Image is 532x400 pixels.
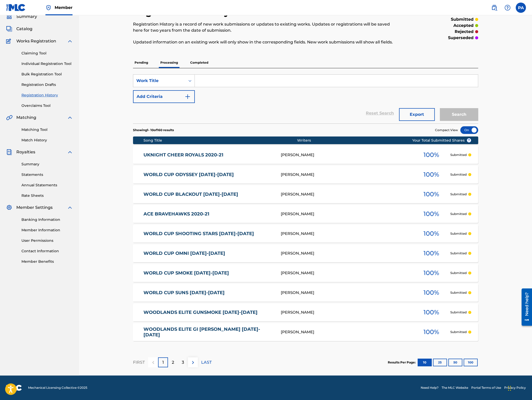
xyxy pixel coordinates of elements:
a: WORLD CUP SHOOTING STARS [DATE]-[DATE] [143,231,274,237]
span: ? [467,138,471,142]
a: Bulk Registration Tool [21,72,73,77]
img: expand [67,149,73,155]
span: 100 % [423,170,439,179]
a: Overclaims Tool [21,103,73,108]
img: logo [6,385,22,391]
img: Summary [6,14,12,20]
a: Member Benefits [21,259,73,264]
p: Submitted [450,153,467,157]
a: Summary [21,162,73,167]
div: Help [502,3,513,13]
span: 100 % [423,268,439,278]
p: Submitted [450,231,467,236]
span: Mechanical Licensing Collective © 2025 [28,385,87,390]
span: Royalties [16,149,35,155]
span: 100 % [423,308,439,317]
img: help [504,5,511,11]
img: expand [67,38,73,44]
p: Submitted [450,251,467,256]
span: 100 % [423,190,439,199]
span: 100 % [423,249,439,258]
span: Member Settings [16,204,53,211]
img: Member Settings [6,204,12,211]
div: [PERSON_NAME] [281,231,412,237]
div: [PERSON_NAME] [281,172,412,178]
a: WORLD CUP BLACKOUT [DATE]-[DATE] [143,191,274,197]
button: 10 [418,359,432,366]
span: 100 % [423,327,439,337]
p: 1 [162,359,164,365]
a: UKNIGHT CHEER ROYALS 2020-21 [143,152,274,158]
a: User Permissions [21,238,73,243]
a: WORLD CUP SMOKE [DATE]-[DATE] [143,270,274,276]
img: MLC Logo [6,4,26,11]
a: Individual Registration Tool [21,61,73,66]
p: Completed [189,57,210,68]
p: rejected [455,29,474,35]
img: 9d2ae6d4665cec9f34b9.svg [185,94,191,100]
a: Contact Information [21,248,73,254]
a: Annual Statements [21,182,73,188]
p: submitted [451,16,474,22]
span: 100 % [423,209,439,219]
iframe: Chat Widget [506,375,532,400]
div: [PERSON_NAME] [281,152,412,158]
div: Drag [508,381,511,396]
img: expand [67,204,73,211]
a: Member Information [21,227,73,233]
p: Updated information on an existing work will only show in the corresponding fields. New work subm... [133,39,399,45]
a: The MLC Website [442,385,468,390]
a: Public Search [489,3,499,13]
img: Catalog [6,26,12,32]
img: right [190,359,196,365]
div: Song Title [143,138,297,143]
span: 100 % [423,229,439,238]
p: Submitted [450,310,467,315]
p: 3 [182,359,184,365]
a: WORLD CUP SUNS [DATE]-[DATE] [143,290,274,296]
button: 100 [464,359,478,366]
p: LAST [201,359,212,365]
div: [PERSON_NAME] [281,329,412,335]
button: Add Criteria [133,90,195,103]
a: SummarySummary [6,14,37,20]
img: Royalties [6,149,12,155]
div: User Menu [516,3,526,13]
div: [PERSON_NAME] [281,191,412,197]
span: Matching [16,115,36,121]
a: Statements [21,172,73,177]
img: search [491,5,497,11]
span: Member [55,5,72,10]
p: Submitted [450,290,467,295]
div: [PERSON_NAME] [281,290,412,296]
span: Catalog [16,26,32,32]
div: Writers [297,138,428,143]
div: [PERSON_NAME] [281,310,412,315]
a: Need Help? [421,385,439,390]
button: 50 [448,359,462,366]
a: WORLD CUP ODYSSEY [DATE]-[DATE] [143,172,274,178]
div: [PERSON_NAME] [281,270,412,276]
p: 2 [172,359,174,365]
span: 100 % [423,288,439,297]
iframe: Resource Center [518,286,532,328]
a: Claiming Tool [21,51,73,56]
div: [PERSON_NAME] [281,250,412,256]
p: Submitted [450,271,467,275]
p: Registration History is a record of new work submissions or updates to existing works. Updates or... [133,21,399,33]
span: Your Total Submitted Shares [412,138,471,143]
span: Compact View [435,128,458,132]
p: Processing [159,57,179,68]
img: Matching [6,115,13,121]
p: superseded [448,35,474,41]
p: Results Per Page: [388,360,417,365]
p: accepted [453,22,474,29]
p: Submitted [450,172,467,177]
span: Works Registration [16,38,56,44]
img: Top Rightsholder [45,5,52,11]
div: Work Title [136,78,182,84]
button: Export [399,108,435,121]
button: 25 [433,359,447,366]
